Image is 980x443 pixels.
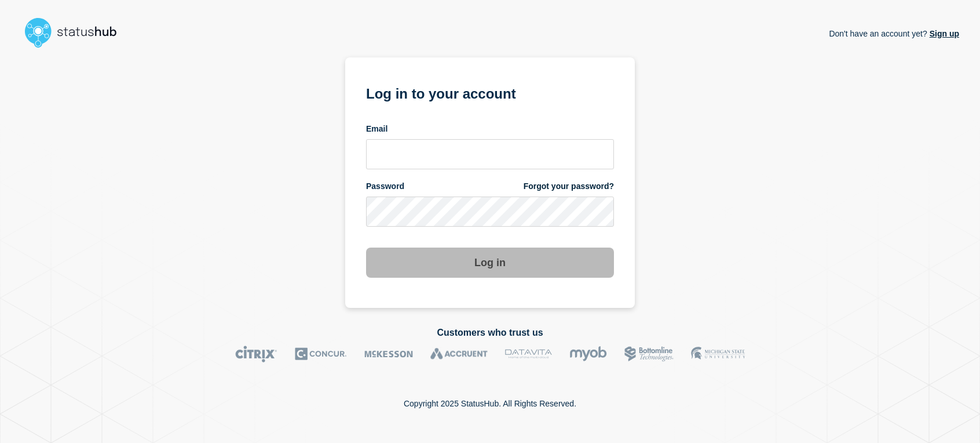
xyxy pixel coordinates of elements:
img: Bottomline logo [624,346,674,362]
a: Forgot your password? [524,181,614,192]
a: Sign up [927,29,959,38]
p: Copyright 2025 StatusHub. All Rights Reserved. [404,399,576,408]
input: email input [366,139,614,169]
span: Password [366,181,404,192]
img: StatusHub logo [21,14,131,51]
img: myob logo [569,346,607,362]
p: Don't have an account yet? [829,20,959,48]
span: Email [366,124,387,135]
button: Log in [366,248,614,278]
input: password input [366,197,614,227]
img: DataVita logo [505,346,552,362]
img: Concur logo [295,346,347,362]
h2: Customers who trust us [21,328,959,338]
img: MSU logo [691,346,745,362]
h1: Log in to your account [366,82,614,103]
img: McKesson logo [364,346,413,362]
img: Citrix logo [235,346,277,362]
img: Accruent logo [430,346,488,362]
